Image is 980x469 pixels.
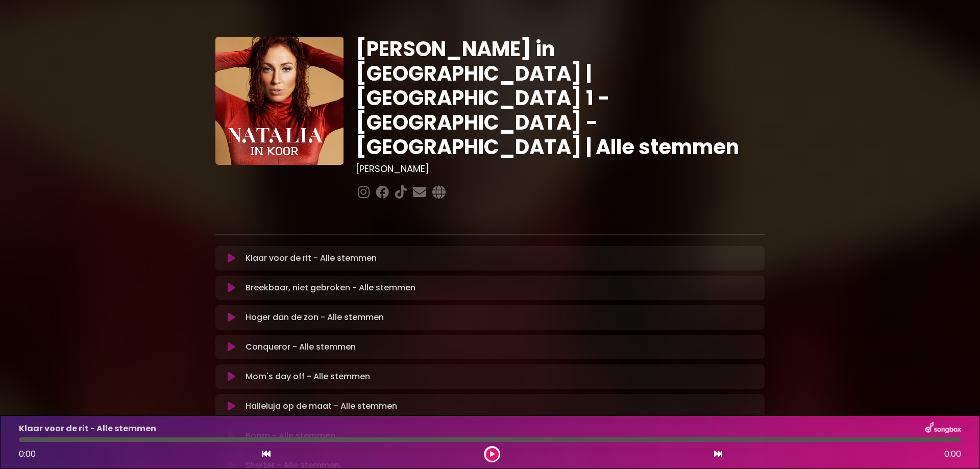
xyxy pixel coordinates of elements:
[246,371,370,382] font: Mom's day off - Alle stemmen
[246,400,397,412] font: Halleluja op de maat - Alle stemmen
[215,37,344,165] img: YTVS25JmS9CLUqXqkEhs
[925,422,961,435] img: songbox-logo-white.png
[356,162,429,175] font: [PERSON_NAME]
[944,448,961,460] font: 0:00
[356,35,739,161] font: [PERSON_NAME] in [GEOGRAPHIC_DATA] | [GEOGRAPHIC_DATA] 1 - [GEOGRAPHIC_DATA] - [GEOGRAPHIC_DATA] ...
[19,448,36,460] font: 0:00
[246,311,384,323] font: Hoger dan de zon - Alle stemmen
[246,341,356,353] font: Conqueror - Alle stemmen
[246,282,415,293] font: Breekbaar, niet gebroken - Alle stemmen
[246,252,377,264] font: Klaar voor de rit - Alle stemmen
[19,423,156,434] font: Klaar voor de rit - Alle stemmen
